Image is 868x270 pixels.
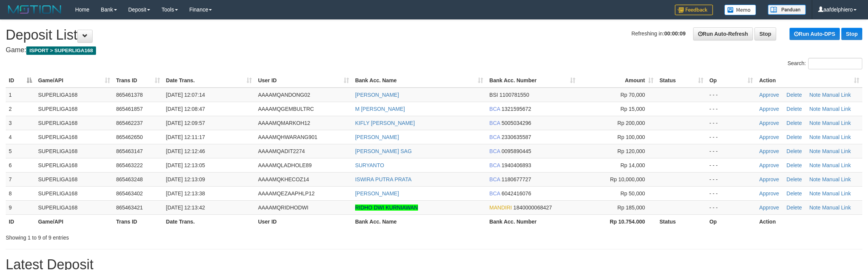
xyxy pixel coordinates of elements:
a: Note [809,92,821,98]
span: 865463421 [116,204,143,211]
span: AAAAMQKHECOZ14 [258,176,309,182]
span: 865463402 [116,190,143,197]
td: - - - [706,130,756,144]
span: AAAAMQEZAAPHLP12 [258,190,315,197]
td: - - - [706,88,756,102]
span: Rp 70,000 [620,92,645,98]
th: Trans ID [113,214,163,228]
a: KIFLY [PERSON_NAME] [355,120,415,126]
th: Game/API [35,214,113,228]
span: Copy 0095890445 to clipboard [501,148,531,154]
span: MANDIRI [489,204,512,211]
td: SUPERLIGA168 [35,102,113,116]
th: Status: activate to sort column ascending [657,73,706,88]
a: Note [809,106,821,112]
a: Note [809,190,821,197]
a: Note [809,148,821,154]
a: Approve [759,204,779,211]
span: 865462650 [116,134,143,140]
a: Manual Link [822,162,851,168]
a: Approve [759,190,779,197]
td: 3 [6,116,35,130]
span: 865462237 [116,120,143,126]
th: ID: activate to sort column descending [6,73,35,88]
a: Delete [786,92,802,98]
td: 4 [6,130,35,144]
a: Note [809,204,821,211]
a: Note [809,162,821,168]
a: Run Auto-DPS [790,28,840,40]
td: - - - [706,144,756,158]
h1: Deposit List [6,27,862,43]
td: SUPERLIGA168 [35,200,113,214]
td: 8 [6,186,35,200]
span: AAAAMQADIT2274 [258,148,305,154]
a: Delete [786,148,802,154]
a: Approve [759,148,779,154]
span: 865463248 [116,176,143,182]
a: Manual Link [822,92,851,98]
a: Delete [786,106,802,112]
span: AAAAMQANDONG02 [258,92,310,98]
a: Manual Link [822,106,851,112]
th: Op [706,214,756,228]
span: BCA [489,176,500,182]
img: panduan.png [768,5,806,15]
a: Approve [759,176,779,182]
span: Copy 1840000068427 to clipboard [513,204,552,211]
th: Action [756,214,862,228]
th: Rp 10.754.000 [578,214,657,228]
span: AAAAMQRIDHODWI [258,204,308,211]
th: Game/API: activate to sort column ascending [35,73,113,88]
a: Approve [759,92,779,98]
h4: Game: [6,46,862,54]
span: AAAAMQHWARANG901 [258,134,317,140]
td: - - - [706,102,756,116]
span: BCA [489,106,500,112]
span: BCA [489,134,500,140]
a: [PERSON_NAME] [355,190,399,197]
span: [DATE] 12:12:46 [166,148,205,154]
th: Bank Acc. Name: activate to sort column ascending [352,73,486,88]
td: SUPERLIGA168 [35,186,113,200]
span: BCA [489,120,500,126]
th: User ID [255,214,352,228]
td: SUPERLIGA168 [35,116,113,130]
td: 7 [6,172,35,186]
a: Manual Link [822,134,851,140]
a: SURYANTO [355,162,384,168]
a: Approve [759,162,779,168]
span: [DATE] 12:11:17 [166,134,205,140]
span: [DATE] 12:13:38 [166,190,205,197]
div: Showing 1 to 9 of 9 entries [6,231,356,241]
a: Delete [786,162,802,168]
th: Trans ID: activate to sort column ascending [113,73,163,88]
span: BSI [489,92,498,98]
a: Approve [759,106,779,112]
th: Action: activate to sort column ascending [756,73,862,88]
span: Rp 200,000 [617,120,645,126]
span: Copy 2330635587 to clipboard [501,134,531,140]
img: MOTION_logo.png [6,4,64,15]
span: BCA [489,190,500,197]
th: Date Trans. [163,214,255,228]
th: User ID: activate to sort column ascending [255,73,352,88]
span: Rp 185,000 [617,204,645,211]
span: AAAAMQMARKOH12 [258,120,310,126]
span: [DATE] 12:07:14 [166,92,205,98]
span: [DATE] 12:13:09 [166,176,205,182]
span: [DATE] 12:13:42 [166,204,205,211]
a: Manual Link [822,120,851,126]
a: RIDHO DWI KURNIAWAN [355,204,418,211]
a: [PERSON_NAME] SAG [355,148,412,154]
span: 865461857 [116,106,143,112]
span: Copy 1180677727 to clipboard [501,176,531,182]
a: Note [809,134,821,140]
td: 2 [6,102,35,116]
img: Feedback.jpg [675,5,713,15]
th: Date Trans.: activate to sort column ascending [163,73,255,88]
a: M [PERSON_NAME] [355,106,405,112]
span: [DATE] 12:09:57 [166,120,205,126]
a: Delete [786,176,802,182]
td: - - - [706,158,756,172]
